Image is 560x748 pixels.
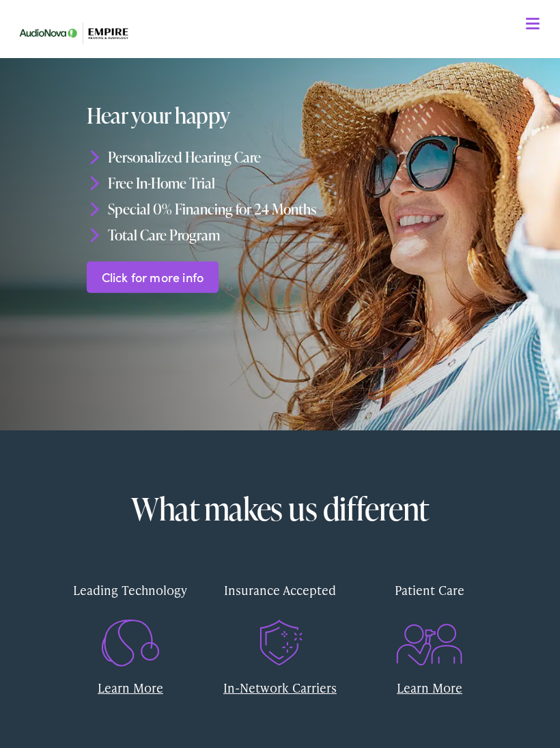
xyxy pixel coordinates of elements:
[87,261,219,293] a: Click for more info
[397,679,462,696] a: Learn More
[87,103,305,127] h1: Hear your happy
[66,570,195,651] a: Leading Technology
[215,570,344,651] a: Insurance Accepted
[87,222,479,248] li: Total Care Program
[66,492,494,526] h2: What makes us different
[215,570,344,610] div: Insurance Accepted
[365,570,494,651] a: Patient Care
[98,679,163,696] a: Learn More
[66,570,195,610] div: Leading Technology
[223,679,337,696] a: In-Network Carriers
[21,55,548,97] a: What We Offer
[365,570,494,610] div: Patient Care
[87,170,479,196] li: Free In-Home Trial
[87,144,479,170] li: Personalized Hearing Care
[87,196,479,222] li: Special 0% Financing for 24 Months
